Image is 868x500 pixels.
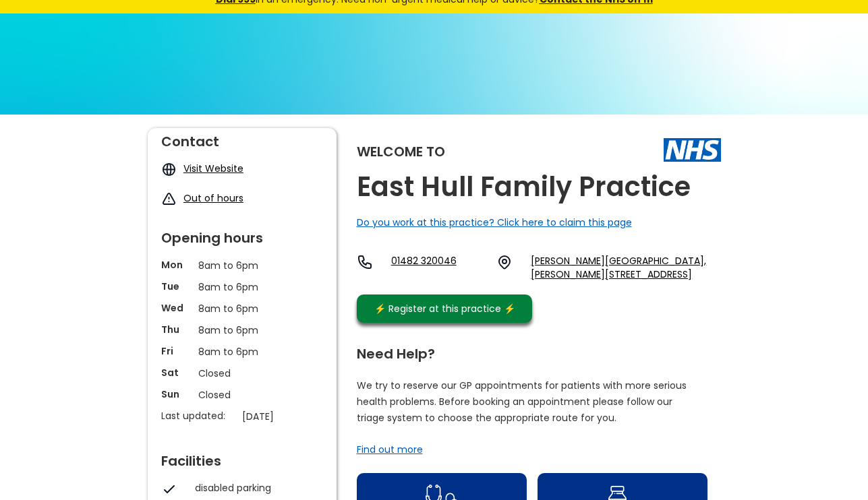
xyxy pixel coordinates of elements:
[161,323,192,336] p: Thu
[161,258,192,272] p: Mon
[357,377,687,426] p: We try to reserve our GP appointments for patients with more serious health problems. Before book...
[357,172,691,202] h2: East Hull Family Practice
[198,323,286,338] p: 8am to 6pm
[161,344,192,358] p: Fri
[161,128,323,148] div: Contact
[198,280,286,294] p: 8am to 6pm
[198,301,286,316] p: 8am to 6pm
[161,280,192,293] p: Tue
[161,191,177,207] img: exclamation icon
[198,366,286,381] p: Closed
[664,138,721,161] img: The NHS logo
[531,254,720,281] a: [PERSON_NAME][GEOGRAPHIC_DATA], [PERSON_NAME][STREET_ADDRESS]
[183,162,243,175] a: Visit Website
[391,254,486,281] a: 01482 320046
[183,191,243,205] a: Out of hours
[161,409,235,423] p: Last updated:
[161,447,323,468] div: Facilities
[242,409,330,424] p: [DATE]
[161,224,323,245] div: Opening hours
[368,301,523,316] div: ⚡️ Register at this practice ⚡️
[198,344,286,359] p: 8am to 6pm
[496,254,513,270] img: practice location icon
[161,162,177,177] img: globe icon
[357,443,423,456] a: Find out more
[357,216,632,229] a: Do you work at this practice? Click here to claim this page
[161,387,192,401] p: Sun
[357,145,445,158] div: Welcome to
[357,294,532,323] a: ⚡️ Register at this practice ⚡️
[161,301,192,315] p: Wed
[357,254,373,270] img: telephone icon
[195,481,316,495] div: disabled parking
[357,340,707,361] div: Need Help?
[198,258,286,273] p: 8am to 6pm
[161,366,192,379] p: Sat
[198,387,286,402] p: Closed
